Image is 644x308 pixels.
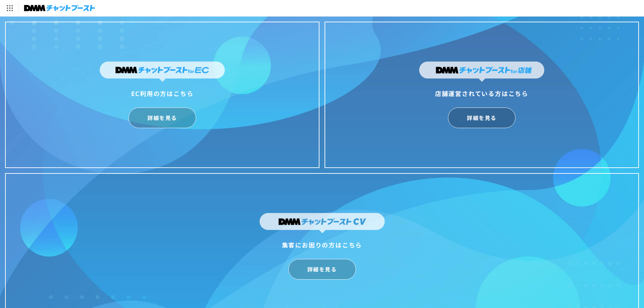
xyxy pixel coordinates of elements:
div: 集客にお困りの方はこちら [260,239,385,250]
a: 詳細を見る [128,108,196,128]
img: サービス [1,1,18,15]
div: 店舗運営されている方はこちら [419,88,544,99]
div: EC利用の方はこちら [100,88,225,99]
img: DMMチャットブーストCV [260,213,385,233]
img: チャットブースト [24,3,95,13]
img: DMMチャットブーストfor店舗 [419,62,544,82]
a: 詳細を見る [288,259,356,280]
a: 詳細を見る [448,108,516,128]
img: DMMチャットブーストforEC [100,62,225,82]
